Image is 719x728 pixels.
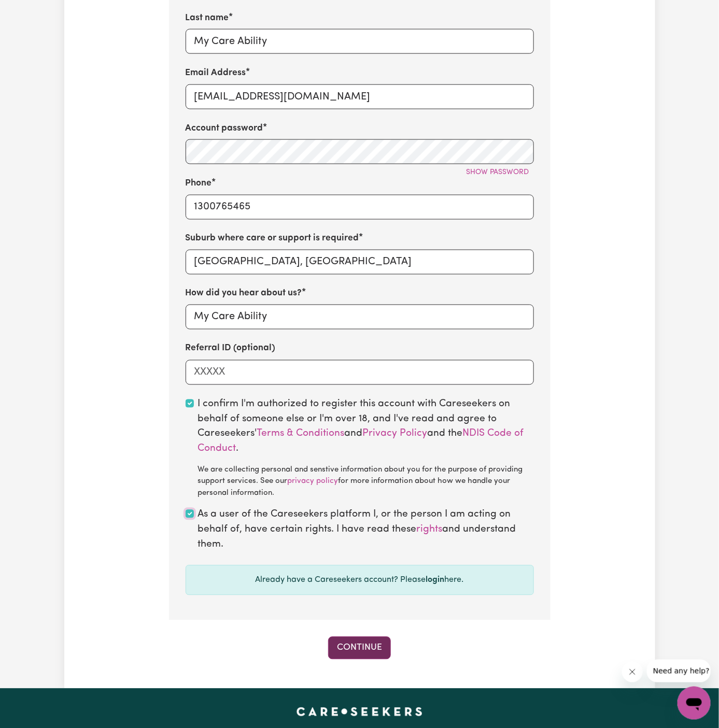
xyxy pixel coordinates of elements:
[363,429,428,439] a: Privacy Policy
[186,29,534,54] input: e.g. Rigg
[186,565,534,595] div: Already have a Careseekers account? Please here.
[622,662,643,682] iframe: Close message
[426,576,445,584] a: login
[467,168,529,176] span: Show password
[186,84,534,109] input: e.g. diana.rigg@yahoo.com.au
[198,465,534,500] div: We are collecting personal and senstive information about you for the purpose of providing suppor...
[186,360,534,385] input: XXXXX
[186,177,212,190] label: Phone
[186,66,246,80] label: Email Address
[198,397,534,500] label: I confirm I'm authorized to register this account with Careseekers on behalf of someone else or I...
[328,637,391,660] button: Continue
[186,11,229,25] label: Last name
[647,660,711,682] iframe: Message from company
[198,508,534,552] label: As a user of the Careseekers platform I, or the person I am acting on behalf of, have certain rig...
[678,687,711,720] iframe: Button to launch messaging window
[186,305,534,330] input: e.g. Google, word of mouth etc.
[186,250,534,275] input: e.g. North Bondi, New South Wales
[257,429,345,439] a: Terms & Conditions
[288,478,339,486] a: privacy policy
[186,122,263,135] label: Account password
[462,164,534,180] button: Show password
[186,232,359,246] label: Suburb where care or support is required
[297,707,422,716] a: Careseekers home page
[186,342,276,355] label: Referral ID (optional)
[186,287,302,301] label: How did you hear about us?
[417,525,443,535] a: rights
[186,195,534,220] input: e.g. 0412 345 678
